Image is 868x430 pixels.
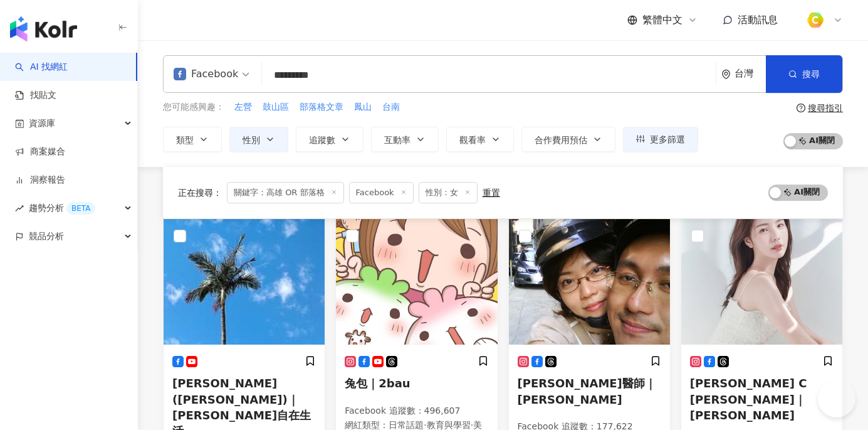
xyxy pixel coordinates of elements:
span: 左營 [234,101,252,114]
div: 重置 [483,188,500,198]
a: 商案媒合 [15,146,65,158]
a: 洞察報告 [15,174,65,186]
button: 搜尋 [766,55,842,93]
span: · [424,420,426,430]
span: 關鍵字：高雄 OR 部落格 [227,182,344,203]
span: 性別：女 [419,182,478,203]
span: 性別 [243,135,260,145]
img: KOL Avatar [509,219,670,345]
button: 更多篩選 [623,127,698,152]
span: 互動率 [384,135,410,145]
p: Facebook 追蹤數 ： 496,607 [345,405,488,417]
button: 鳳山 [353,100,372,114]
div: BETA [66,202,95,215]
span: 合作費用預估 [535,135,587,145]
img: KOL Avatar [164,219,325,345]
span: 觀看率 [459,135,486,145]
span: 部落格文章 [300,101,343,114]
span: 鳳山 [354,101,372,114]
span: 您可能感興趣： [163,101,224,114]
span: 更多篩選 [650,134,685,144]
img: logo [10,16,77,41]
img: KOL Avatar [681,219,842,345]
span: rise [15,204,24,213]
div: 台灣 [735,68,766,79]
button: 性別 [229,127,288,152]
span: 日常話題 [389,420,424,430]
span: 鼓山區 [263,101,289,114]
iframe: Help Scout Beacon - Open [818,380,855,417]
div: 搜尋指引 [808,103,843,113]
span: 搜尋 [802,69,820,79]
span: question-circle [797,104,805,112]
span: [PERSON_NAME] C [PERSON_NAME]｜[PERSON_NAME] [690,377,807,421]
span: 繁體中文 [642,13,682,27]
span: 活動訊息 [738,14,778,26]
span: 正在搜尋 ： [178,188,222,198]
span: 競品分析 [29,222,64,250]
a: 找貼文 [15,89,56,102]
button: 互動率 [371,127,439,152]
button: 部落格文章 [299,100,344,114]
span: 教育與學習 [427,420,471,430]
span: 兔包｜2bau [345,377,410,390]
button: 合作費用預估 [521,127,615,152]
button: 左營 [234,100,253,114]
a: searchAI 找網紅 [15,61,68,73]
span: 類型 [176,135,194,145]
span: · [471,420,473,430]
span: 趨勢分析 [29,194,95,222]
span: 追蹤數 [309,135,335,145]
span: environment [721,70,731,79]
span: [PERSON_NAME]醫師｜[PERSON_NAME] [518,377,656,406]
img: %E6%96%B9%E5%BD%A2%E7%B4%94.png [803,8,827,32]
span: Facebook [349,182,414,203]
span: 台南 [382,101,400,114]
button: 鼓山區 [262,100,290,114]
button: 台南 [382,100,400,114]
button: 觀看率 [446,127,514,152]
div: Facebook [174,64,238,84]
button: 類型 [163,127,222,152]
button: 追蹤數 [296,127,363,152]
img: KOL Avatar [336,219,497,345]
span: 資源庫 [29,109,55,137]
